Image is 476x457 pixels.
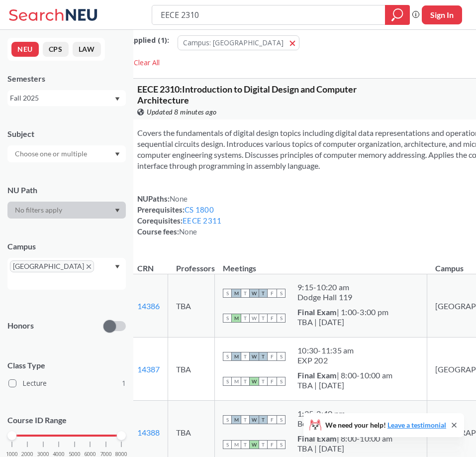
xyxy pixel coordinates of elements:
span: M [232,314,241,323]
span: F [268,314,277,323]
span: Updated 8 minutes ago [147,107,217,117]
b: Final Exam [297,370,337,380]
div: NU Path [7,185,126,196]
span: 4000 [53,452,65,457]
span: 6000 [84,452,96,457]
div: TBA | [DATE] [297,444,392,454]
div: Campus [7,241,126,252]
span: Applied ( 1 ): [129,35,169,46]
a: 14388 [137,428,160,437]
button: Campus: [GEOGRAPHIC_DATA] [178,35,299,50]
input: Class, professor, course number, "phrase" [160,6,378,23]
svg: Dropdown arrow [115,152,120,156]
span: T [241,377,250,386]
span: T [259,415,268,424]
span: T [241,352,250,361]
td: TBA [168,274,215,338]
div: TBA | [DATE] [297,380,392,390]
span: 1 [122,378,126,389]
span: 1000 [6,452,18,457]
span: T [259,314,268,323]
span: S [223,289,232,298]
a: CS 1800 [185,205,214,214]
div: Dropdown arrow [7,202,126,219]
span: W [250,415,259,424]
div: 1:35 - 2:40 pm [297,409,419,419]
span: T [259,377,268,386]
div: | 1:00-3:00 pm [297,307,388,317]
button: CPS [43,42,69,57]
b: Final Exam [297,307,337,317]
span: None [170,194,188,203]
span: 3000 [37,452,49,457]
svg: Dropdown arrow [115,209,120,213]
span: F [268,352,277,361]
span: S [223,440,232,449]
th: Meetings [215,253,427,274]
div: [GEOGRAPHIC_DATA]X to remove pillDropdown arrow [7,258,126,290]
a: 14387 [137,364,160,374]
span: F [268,289,277,298]
span: W [250,314,259,323]
span: We need your help! [325,422,446,429]
span: T [259,289,268,298]
span: 8000 [115,452,127,457]
span: W [250,377,259,386]
span: S [277,314,286,323]
span: F [268,377,277,386]
a: EECE 2311 [183,216,221,225]
span: S [223,352,232,361]
span: T [241,289,250,298]
span: T [241,415,250,424]
div: 9:15 - 10:20 am [297,282,353,292]
div: CRN [137,263,154,274]
div: EXP 202 [297,355,354,365]
a: 14386 [137,301,160,311]
button: NEU [11,42,39,57]
span: S [277,352,286,361]
span: M [232,377,241,386]
span: M [232,440,241,449]
span: M [232,415,241,424]
span: 5000 [69,452,81,457]
div: Dodge Hall 119 [297,292,353,302]
span: 2000 [21,452,33,457]
span: None [179,227,197,236]
span: T [259,352,268,361]
span: W [250,440,259,449]
p: Course ID Range [7,415,126,426]
div: Subject [7,128,126,139]
a: Leave a testimonial [387,421,446,429]
span: [GEOGRAPHIC_DATA]X to remove pill [10,260,94,272]
th: Professors [168,253,215,274]
div: Behrakis Health Sciences Cntr 315 [297,419,419,429]
span: F [268,440,277,449]
div: | 8:00-10:00 am [297,434,392,444]
span: 7000 [100,452,112,457]
span: S [277,289,286,298]
svg: magnifying glass [391,8,403,22]
span: M [232,352,241,361]
td: TBA [168,338,215,401]
button: Sign In [422,5,462,24]
svg: X to remove pill [87,264,91,269]
span: Campus: [GEOGRAPHIC_DATA] [183,38,284,47]
span: S [277,440,286,449]
div: 10:30 - 11:35 am [297,345,354,355]
span: F [268,415,277,424]
b: Final Exam [297,434,337,443]
span: Class Type [7,360,126,371]
span: S [223,314,232,323]
div: Fall 2025 [10,93,114,104]
svg: Dropdown arrow [115,265,120,269]
div: Fall 2025Dropdown arrow [7,90,126,106]
span: EECE 2310 : Introduction to Digital Design and Computer Architecture [137,84,357,106]
span: W [250,289,259,298]
div: Semesters [7,73,126,84]
label: Lecture [8,377,126,390]
p: Honors [7,320,34,332]
div: Dropdown arrow [7,145,126,162]
span: W [250,352,259,361]
span: S [223,377,232,386]
span: T [241,440,250,449]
